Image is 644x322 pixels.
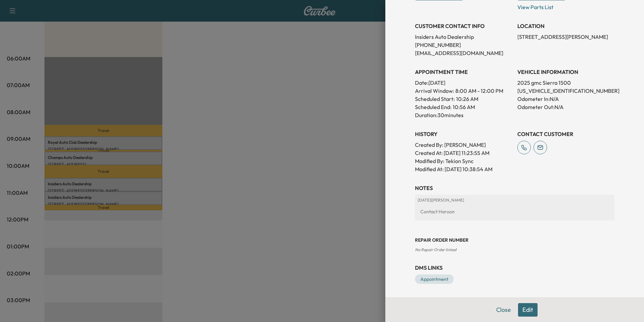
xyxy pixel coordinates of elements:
[415,41,512,49] p: [PHONE_NUMBER]
[492,303,515,317] button: Close
[415,149,512,157] p: Created At : [DATE] 11:23:55 AM
[455,87,503,95] span: 8:00 AM - 12:00 PM
[517,0,614,11] p: View Parts List
[517,130,614,138] h3: CONTACT CUSTOMER
[415,264,614,272] h3: DMS Links
[415,184,614,192] h3: NOTES
[415,95,455,103] p: Scheduled Start:
[415,49,512,57] p: [EMAIL_ADDRESS][DOMAIN_NAME]
[415,165,512,173] p: Modified At : [DATE] 10:38:54 AM
[456,95,478,103] p: 10:26 AM
[418,197,612,203] p: [DATE] | [PERSON_NAME]
[415,130,512,138] h3: History
[415,274,454,284] a: Appointment
[415,33,512,41] p: Insiders Auto Dealership
[518,303,538,317] button: Edit
[415,68,512,76] h3: APPOINTMENT TIME
[517,68,614,76] h3: VEHICLE INFORMATION
[415,22,512,30] h3: CUSTOMER CONTACT INFO
[517,103,614,111] p: Odometer Out: N/A
[517,79,614,87] p: 2025 gmc Sierra 1500
[453,103,475,111] p: 10:56 AM
[415,247,456,252] span: No Repair Order linked
[415,237,614,243] h3: Repair Order number
[517,95,614,103] p: Odometer In: N/A
[415,141,512,149] p: Created By : [PERSON_NAME]
[517,22,614,30] h3: LOCATION
[415,103,451,111] p: Scheduled End:
[418,206,612,218] div: Contact Haroon
[415,157,512,165] p: Modified By : Tekion Sync
[517,87,614,95] p: [US_VEHICLE_IDENTIFICATION_NUMBER]
[415,87,512,95] p: Arrival Window:
[415,79,512,87] p: Date: [DATE]
[415,111,512,119] p: Duration: 30 minutes
[517,33,614,41] p: [STREET_ADDRESS][PERSON_NAME]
